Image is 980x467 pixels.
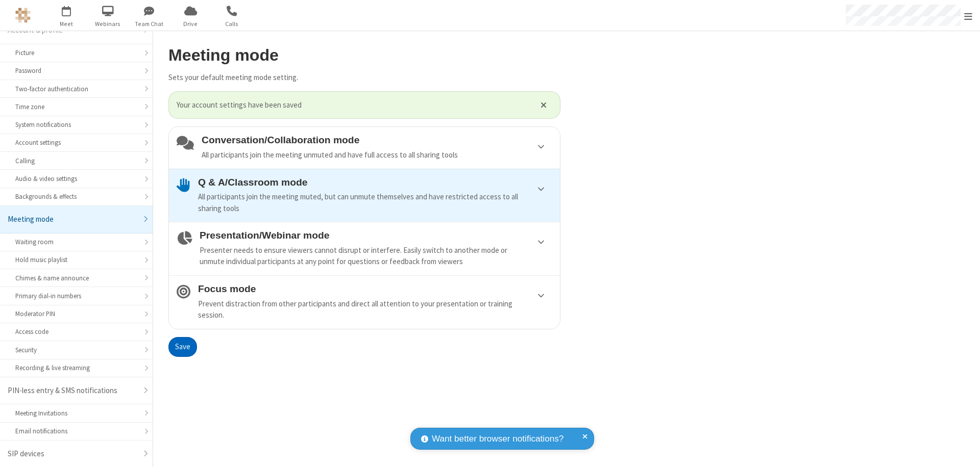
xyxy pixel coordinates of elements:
h4: Presentation/Webinar mode [200,230,552,241]
div: Hold music playlist [15,255,137,265]
div: SIP devices [8,448,137,460]
h4: Conversation/Collaboration mode [202,135,552,145]
div: PIN-less entry & SMS notifications [8,385,137,397]
div: Primary dial-in numbers [15,291,137,301]
div: Presenter needs to ensure viewers cannot disrupt or interfere. Easily switch to another mode or u... [200,245,552,268]
div: Chimes & name announce [15,273,137,283]
p: Sets your default meeting mode setting. [168,72,560,84]
h4: Focus mode [198,283,552,294]
button: Save [168,337,197,357]
button: Close alert [535,97,552,113]
div: Account settings [15,138,137,147]
div: Picture [15,48,137,58]
img: QA Selenium DO NOT DELETE OR CHANGE [15,8,31,23]
div: System notifications [15,120,137,129]
span: Want better browser notifications? [432,432,563,446]
iframe: Chat [954,440,972,460]
div: Two-factor authentication [15,84,137,94]
span: Calls [213,19,251,29]
div: Meeting Invitations [15,408,137,418]
div: Prevent distraction from other participants and direct all attention to your presentation or trai... [198,298,552,321]
h2: Meeting mode [168,46,560,64]
span: Meet [47,19,86,29]
span: Team Chat [130,19,168,29]
div: All participants join the meeting muted, but can unmute themselves and have restricted access to ... [198,191,552,214]
div: Time zone [15,102,137,112]
div: Moderator PIN [15,309,137,319]
div: All participants join the meeting unmuted and have full access to all sharing tools [202,149,552,161]
div: Email notifications [15,426,137,436]
div: Backgrounds & effects [15,192,137,201]
div: Access code [15,327,137,336]
div: Waiting room [15,237,137,247]
div: Audio & video settings [15,174,137,184]
div: Recording & live streaming [15,363,137,373]
h4: Q & A/Classroom mode [198,177,552,188]
span: Your account settings have been saved [177,99,528,111]
div: Security [15,345,137,355]
div: Meeting mode [8,214,137,225]
span: Drive [171,19,210,29]
span: Webinars [89,19,127,29]
div: Calling [15,156,137,166]
div: Password [15,66,137,75]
